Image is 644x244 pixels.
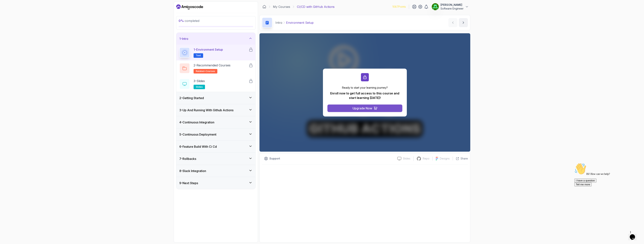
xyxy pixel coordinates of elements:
p: CI/CD with GitHub Actions [297,4,335,9]
button: 6-Feature Build With Ci Cd [176,141,255,153]
button: 4-Continuous Integration [176,116,255,128]
p: 1 - Environment Setup [194,47,223,52]
p: Intro [275,20,282,25]
p: Designs [440,157,450,160]
p: Slides [403,157,410,160]
button: 7-Rollbacks [176,153,255,165]
img: :wave: [1,1,13,13]
iframe: chat widget [573,161,640,227]
button: 3-Slidesslides [179,79,252,89]
img: user profile image [432,3,439,10]
button: Upgrade Now [327,105,402,112]
p: Ready to start your learning journey? [327,86,402,90]
button: 9-Next Steps [176,177,255,189]
button: 2-Getting Started [176,92,255,104]
p: Support [269,157,280,160]
h3: 4 - Continuous Integration [179,120,214,125]
button: Support button [262,156,282,162]
span: slides [196,85,203,88]
p: Environment Setup [286,20,314,25]
h3: 5 - Continuous Deployment [179,132,216,137]
span: completed [179,19,199,23]
h3: 2 - Getting Started [179,96,204,100]
button: 8-Slack Integration [176,165,255,177]
iframe: chat widget [628,229,640,240]
h3: 9 - Next Steps [179,181,198,185]
p: 3 - Slides [194,79,205,83]
div: Upgrade Now [353,106,372,111]
button: Tell me more [1,21,19,25]
span: Hi! How can we help? [1,11,37,14]
p: Repo [423,157,429,160]
button: 3-Up And Running With Github Actions [176,104,255,116]
p: Share [461,157,468,160]
p: [PERSON_NAME] [441,3,464,7]
h3: 6 - Feature Build With Ci Cd [179,144,217,149]
p: Software Engineer [441,7,464,10]
span: 0 % [179,19,184,23]
button: user profile image[PERSON_NAME]Software Engineer [432,3,469,10]
button: Share [453,157,468,160]
button: previous content [448,18,457,27]
div: 👋Hi! How can we help?I have a questionTell me more [1,1,69,25]
a: Dashboard [262,5,266,9]
button: 1-Intro [176,33,255,45]
h3: 8 - Slack Integration [179,169,206,173]
button: next content [459,18,468,27]
p: Enroll now to get full access to this course and start learning [DATE]! [327,91,402,100]
h3: 7 - Rollbacks [179,156,196,161]
a: My Courses [273,4,290,9]
span: Text [196,54,201,57]
h3: 3 - Up And Running With Github Actions [179,108,233,112]
p: 1087 Points [392,5,406,9]
p: 2 - Recommended Courses [194,63,230,67]
button: I have a question [1,17,24,21]
span: related-courses [196,70,215,73]
button: 5-Continuous Deployment [176,128,255,140]
button: 2-Recommended Coursesrelated-courses [179,63,252,73]
h3: 1 - Intro [179,36,188,41]
button: 1-Environment SetupText [179,47,252,58]
a: Dashboard [176,4,203,10]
